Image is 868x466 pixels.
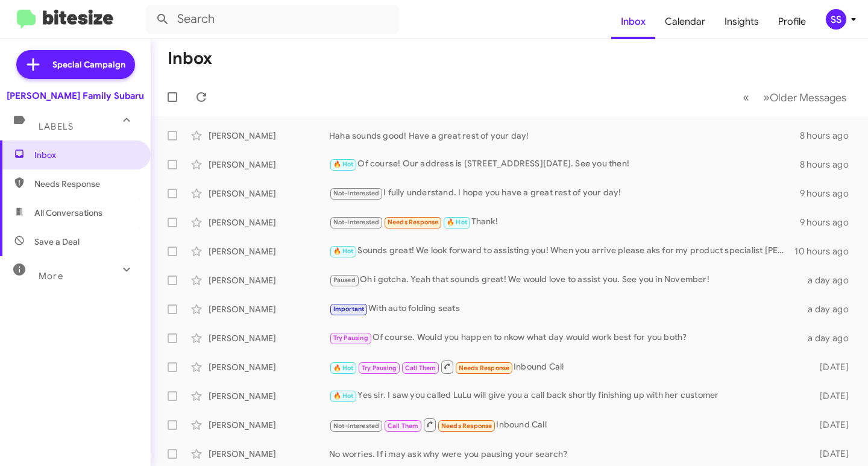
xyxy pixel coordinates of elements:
[209,216,329,228] div: [PERSON_NAME]
[146,5,399,34] input: Search
[800,130,858,142] div: 8 hours ago
[770,91,846,104] span: Older Messages
[806,448,858,460] div: [DATE]
[34,178,137,190] span: Needs Response
[333,305,365,313] span: Important
[333,160,354,168] span: 🔥 Hot
[800,187,858,200] div: 9 hours ago
[655,4,715,39] a: Calendar
[735,85,756,110] button: Previous
[7,90,144,102] div: [PERSON_NAME] Family Subaru
[459,364,510,372] span: Needs Response
[329,186,800,200] div: I fully understand. I hope you have a great rest of your day!
[806,332,858,344] div: a day ago
[329,273,806,287] div: Oh i gotcha. Yeah that sounds great! We would love to assist you. See you in November!
[333,247,354,255] span: 🔥 Hot
[333,392,354,400] span: 🔥 Hot
[209,303,329,315] div: [PERSON_NAME]
[52,58,125,71] span: Special Campaign
[329,244,794,258] div: Sounds great! We look forward to assisting you! When you arrive please aks for my product special...
[362,364,397,372] span: Try Pausing
[209,390,329,402] div: [PERSON_NAME]
[826,9,846,30] div: SS
[763,90,770,105] span: »
[743,90,749,105] span: «
[794,245,858,257] div: 10 hours ago
[756,85,854,110] button: Next
[39,271,63,282] span: More
[329,302,806,316] div: With auto folding seats
[209,159,329,171] div: [PERSON_NAME]
[209,245,329,257] div: [PERSON_NAME]
[329,389,806,403] div: Yes sir. I saw you called LuLu will give you a call back shortly finishing up with her customer
[800,159,858,171] div: 8 hours ago
[34,207,102,219] span: All Conversations
[329,215,800,229] div: Thank!
[333,334,368,342] span: Try Pausing
[333,364,354,372] span: 🔥 Hot
[34,236,80,248] span: Save a Deal
[329,331,806,345] div: Of course. Would you happen to nkow what day would work best for you both?
[806,361,858,373] div: [DATE]
[388,422,419,430] span: Call Them
[441,422,492,430] span: Needs Response
[329,130,800,142] div: Haha sounds good! Have a great rest of your day!
[329,157,800,171] div: Of course! Our address is [STREET_ADDRESS][DATE]. See you then!
[329,417,806,432] div: Inbound Call
[209,448,329,460] div: [PERSON_NAME]
[209,332,329,344] div: [PERSON_NAME]
[611,4,655,39] a: Inbox
[209,361,329,373] div: [PERSON_NAME]
[816,9,855,30] button: SS
[39,121,74,132] span: Labels
[16,50,135,79] a: Special Campaign
[209,187,329,200] div: [PERSON_NAME]
[329,448,806,460] div: No worries. If i may ask why were you pausing your search?
[736,85,854,110] nav: Page navigation example
[333,218,380,226] span: Not-Interested
[333,422,380,430] span: Not-Interested
[715,4,769,39] a: Insights
[329,359,806,374] div: Inbound Call
[34,149,137,161] span: Inbox
[806,274,858,286] div: a day ago
[388,218,439,226] span: Needs Response
[806,303,858,315] div: a day ago
[209,130,329,142] div: [PERSON_NAME]
[209,274,329,286] div: [PERSON_NAME]
[333,189,380,197] span: Not-Interested
[806,390,858,402] div: [DATE]
[333,276,356,284] span: Paused
[405,364,436,372] span: Call Them
[800,216,858,228] div: 9 hours ago
[168,49,212,68] h1: Inbox
[769,4,816,39] a: Profile
[209,419,329,431] div: [PERSON_NAME]
[806,419,858,431] div: [DATE]
[447,218,467,226] span: 🔥 Hot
